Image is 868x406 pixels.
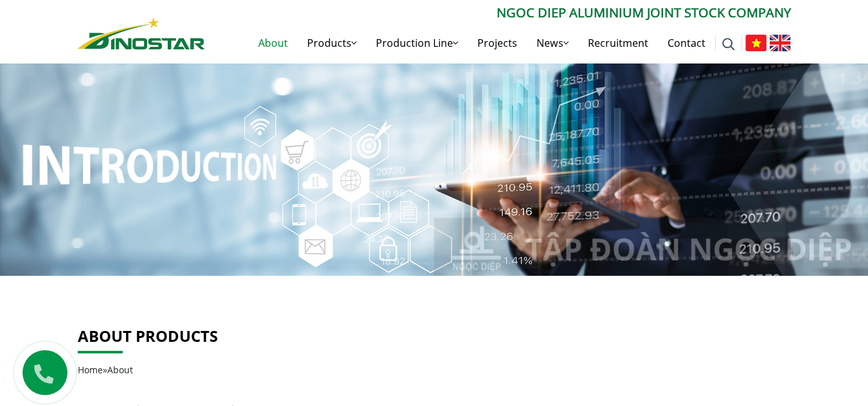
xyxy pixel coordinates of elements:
a: About products [78,325,218,346]
a: Recruitment [578,22,658,63]
span: About [107,364,133,376]
span: » [78,364,133,376]
a: News [527,22,578,63]
a: About [249,22,297,63]
a: Home [78,364,103,376]
a: Production Line [366,22,468,63]
img: English [770,35,791,51]
img: Tiếng Việt [745,35,766,51]
p: Ngoc Diep Aluminium Joint Stock Company [205,3,791,22]
a: Contact [658,22,715,63]
img: search [722,38,735,51]
img: Nhôm Dinostar [78,17,205,49]
a: Projects [468,22,527,63]
a: Products [297,22,366,63]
